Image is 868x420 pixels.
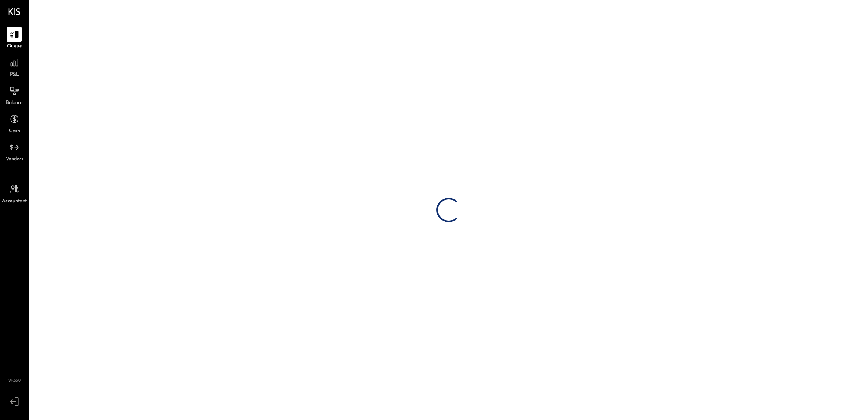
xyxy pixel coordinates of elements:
[0,111,28,135] a: Cash
[0,55,28,79] a: P&L
[10,71,19,79] span: P&L
[0,27,28,50] a: Queue
[7,43,22,50] span: Queue
[0,83,28,107] a: Balance
[6,156,23,163] span: Vendors
[0,181,28,205] a: Accountant
[9,128,20,135] span: Cash
[2,198,27,205] span: Accountant
[0,140,28,163] a: Vendors
[6,99,23,107] span: Balance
